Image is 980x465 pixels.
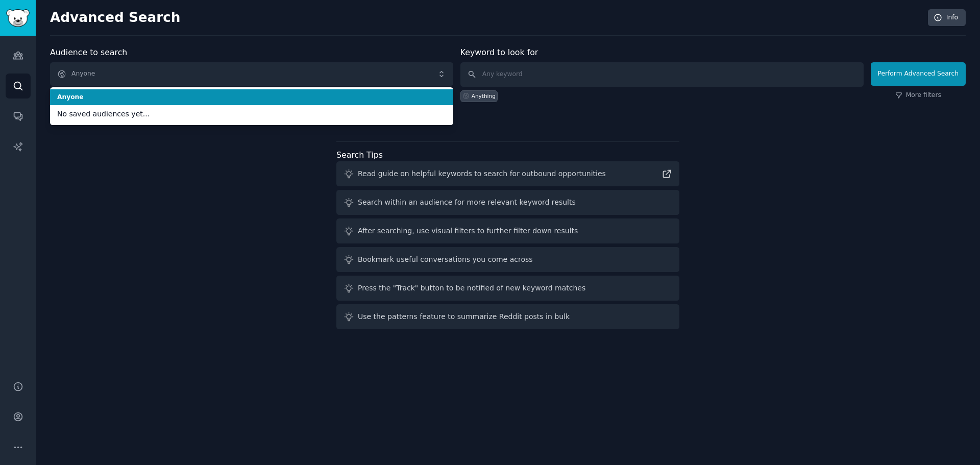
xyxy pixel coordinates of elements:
[460,47,538,57] label: Keyword to look for
[6,9,30,27] img: GummySearch logo
[358,254,533,265] div: Bookmark useful conversations you come across
[460,62,864,87] input: Any keyword
[358,283,585,293] div: Press the "Track" button to be notified of new keyword matches
[336,150,383,160] label: Search Tips
[50,10,922,26] h2: Advanced Search
[358,226,578,236] div: After searching, use visual filters to further filter down results
[895,91,941,100] a: More filters
[358,197,576,208] div: Search within an audience for more relevant keyword results
[358,311,570,322] div: Use the patterns feature to summarize Reddit posts in bulk
[50,62,453,86] button: Anyone
[472,92,496,100] div: Anything
[358,168,606,179] div: Read guide on helpful keywords to search for outbound opportunities
[57,109,446,119] span: No saved audiences yet...
[50,47,127,57] label: Audience to search
[57,93,446,102] span: Anyone
[928,9,966,27] a: Info
[871,62,966,86] button: Perform Advanced Search
[50,87,453,125] ul: Anyone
